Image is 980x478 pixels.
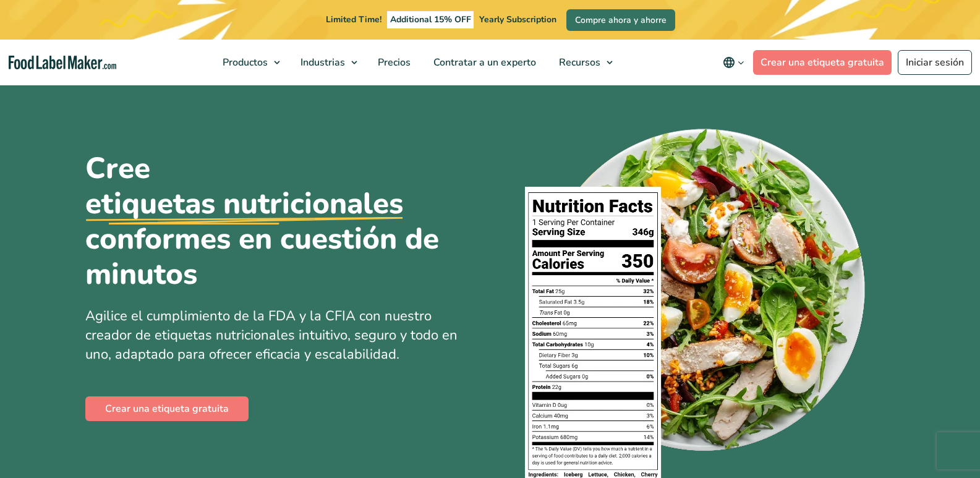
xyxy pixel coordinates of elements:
span: Agilice el cumplimiento de la FDA y la CFIA con nuestro creador de etiquetas nutricionales intuit... [85,307,458,364]
span: Contratar a un experto [430,56,537,69]
h1: Cree conformes en cuestión de minutos [85,151,444,292]
a: Compre ahora y ahorre [566,9,675,31]
a: Productos [211,40,286,85]
span: Productos [219,56,269,69]
a: Precios [367,40,419,85]
a: Recursos [548,40,619,85]
u: etiquetas nutricionales [85,186,403,221]
span: Industrias [297,56,346,69]
a: Contratar a un experto [422,40,545,85]
a: Crear una etiqueta gratuita [85,396,249,421]
span: Recursos [555,56,602,69]
a: Crear una etiqueta gratuita [753,50,892,75]
span: Precios [374,56,412,69]
span: Additional 15% OFF [387,11,474,28]
a: Industrias [289,40,364,85]
span: Limited Time! [326,14,381,25]
a: Iniciar sesión [898,50,972,75]
span: Yearly Subscription [479,14,556,25]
